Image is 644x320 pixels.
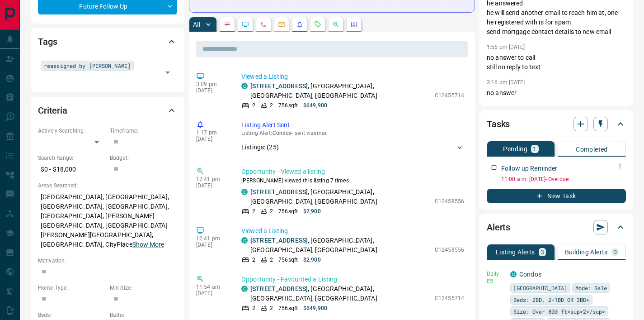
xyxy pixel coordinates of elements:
[314,21,321,28] svg: Requests
[501,164,557,173] p: Follow up Reminder
[196,284,228,290] p: 11:54 am
[110,127,177,135] p: Timeframe:
[38,311,105,319] p: Beds:
[303,101,327,110] p: $649,900
[270,256,273,264] p: 2
[513,307,605,316] span: Size: Over 800 ft<sup>2</sup>
[38,103,67,118] h2: Criteria
[513,295,589,304] span: Beds: 2BD, 2+1BD OR 3BD+
[575,283,607,292] span: Mode: Sale
[278,207,298,215] p: 756 sqft
[38,100,177,121] div: Criteria
[278,21,285,28] svg: Emails
[510,271,517,277] div: condos.ca
[270,101,273,110] p: 2
[241,120,464,130] p: Listing Alert Sent
[435,197,464,205] p: C12458556
[278,256,298,264] p: 756 sqft
[241,237,248,244] div: condos.ca
[487,53,626,72] p: no answer to call still no reply to text
[487,189,626,203] button: New Task
[541,249,544,255] p: 3
[435,91,464,100] p: C12455714
[38,257,177,265] p: Motivation:
[242,21,249,28] svg: Lead Browsing Activity
[193,21,200,28] p: All
[241,139,464,156] div: Listings: (25)
[487,220,510,234] h2: Alerts
[250,188,308,196] a: [STREET_ADDRESS]
[241,72,464,81] p: Viewed a Listing
[241,83,248,89] div: condos.ca
[487,79,525,86] p: 3:16 pm [DATE]
[496,249,535,255] p: Listing Alerts
[487,88,626,107] p: no answer sent text
[303,256,321,264] p: $2,900
[303,304,327,312] p: $649,900
[503,146,527,152] p: Pending
[613,249,617,255] p: 0
[487,44,525,50] p: 1:55 pm [DATE]
[487,270,505,278] p: Daily
[487,216,626,238] div: Alerts
[196,235,228,242] p: 12:41 pm
[196,136,228,142] p: [DATE]
[38,154,105,162] p: Search Range:
[250,187,430,206] p: , [GEOGRAPHIC_DATA], [GEOGRAPHIC_DATA], [GEOGRAPHIC_DATA]
[487,113,626,135] div: Tasks
[241,130,464,136] p: Listing Alert : - sent via email
[435,246,464,254] p: C12458556
[132,240,164,249] button: Show More
[252,207,255,215] p: 2
[576,146,608,153] p: Completed
[270,207,273,215] p: 2
[196,290,228,296] p: [DATE]
[241,177,464,185] p: [PERSON_NAME] viewed this listing 7 times
[533,146,536,152] p: 1
[38,162,105,177] p: $0 - $18,000
[250,237,308,244] a: [STREET_ADDRESS]
[196,81,228,87] p: 3:09 pm
[196,129,228,136] p: 1:17 pm
[501,175,626,183] p: 11:00 a.m. [DATE] - Overdue
[303,207,321,215] p: $2,900
[110,311,177,319] p: Baths:
[38,127,105,135] p: Actively Searching:
[332,21,339,28] svg: Opportunities
[224,21,231,28] svg: Notes
[241,167,464,177] p: Opportunity - Viewed a listing
[260,21,267,28] svg: Calls
[38,190,177,252] p: [GEOGRAPHIC_DATA], [GEOGRAPHIC_DATA], [GEOGRAPHIC_DATA], [GEOGRAPHIC_DATA], [GEOGRAPHIC_DATA], [P...
[241,226,464,236] p: Viewed a Listing
[44,61,131,70] span: reassigned by [PERSON_NAME]
[110,284,177,292] p: Min Size:
[110,154,177,162] p: Budget:
[252,101,255,110] p: 2
[487,117,510,131] h2: Tasks
[241,275,464,284] p: Opportunity - Favourited a Listing
[513,283,567,292] span: [GEOGRAPHIC_DATA]
[241,143,279,152] p: Listings: ( 25 )
[250,284,430,303] p: , [GEOGRAPHIC_DATA], [GEOGRAPHIC_DATA], [GEOGRAPHIC_DATA]
[196,242,228,248] p: [DATE]
[241,286,248,292] div: condos.ca
[38,31,177,53] div: Tags
[38,181,177,190] p: Areas Searched:
[196,182,228,189] p: [DATE]
[196,87,228,94] p: [DATE]
[273,130,292,136] span: Condos
[250,236,430,255] p: , [GEOGRAPHIC_DATA], [GEOGRAPHIC_DATA], [GEOGRAPHIC_DATA]
[565,249,608,255] p: Building Alerts
[250,82,308,90] a: [STREET_ADDRESS]
[278,304,298,312] p: 756 sqft
[38,34,57,49] h2: Tags
[519,271,541,278] a: Condos
[435,294,464,302] p: C12455714
[196,176,228,182] p: 12:41 pm
[487,278,493,284] svg: Email
[350,21,357,28] svg: Agent Actions
[250,285,308,292] a: [STREET_ADDRESS]
[278,101,298,110] p: 756 sqft
[270,304,273,312] p: 2
[38,284,105,292] p: Home Type:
